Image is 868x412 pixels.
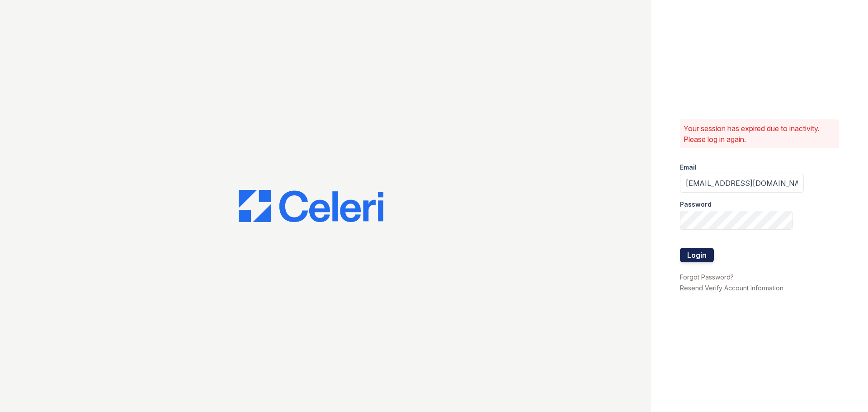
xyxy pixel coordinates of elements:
[680,200,712,209] label: Password
[680,248,714,262] button: Login
[684,123,835,145] p: Your session has expired due to inactivity. Please log in again.
[680,163,697,172] label: Email
[680,284,783,292] a: Resend Verify Account Information
[680,273,734,281] a: Forgot Password?
[239,190,383,223] img: CE_Logo_Blue-a8612792a0a2168367f1c8372b55b34899dd931a85d93a1a3d3e32e68fde9ad4.png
